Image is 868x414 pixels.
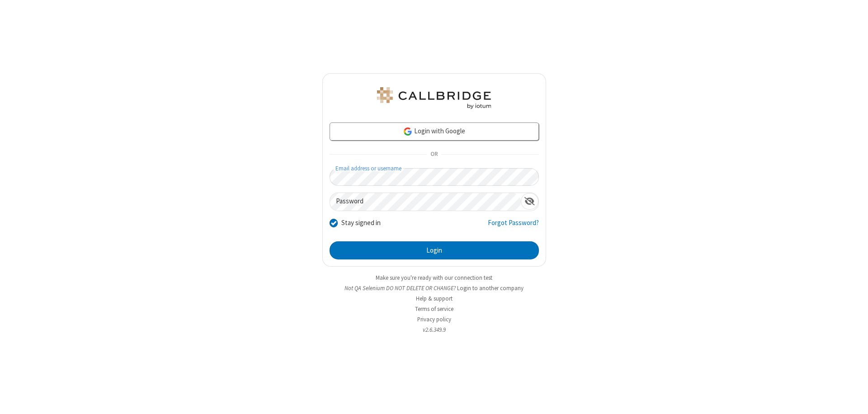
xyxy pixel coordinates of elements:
span: OR [427,148,441,161]
a: Login with Google [330,122,539,141]
input: Email address or username [330,168,539,186]
img: google-icon.png [403,127,413,136]
button: Login [330,241,539,259]
div: Show password [521,193,538,210]
a: Forgot Password? [488,218,539,235]
li: Not QA Selenium DO NOT DELETE OR CHANGE? [322,284,546,292]
button: Login to another company [457,284,524,292]
label: Stay signed in [341,218,381,228]
a: Privacy policy [417,315,451,323]
a: Help & support [416,295,453,302]
a: Make sure you're ready with our connection test [376,274,492,282]
input: Password [330,193,521,211]
li: v2.6.349.9 [322,325,546,334]
a: Terms of service [415,305,453,313]
img: QA Selenium DO NOT DELETE OR CHANGE [375,87,493,109]
iframe: Chat [845,390,861,408]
